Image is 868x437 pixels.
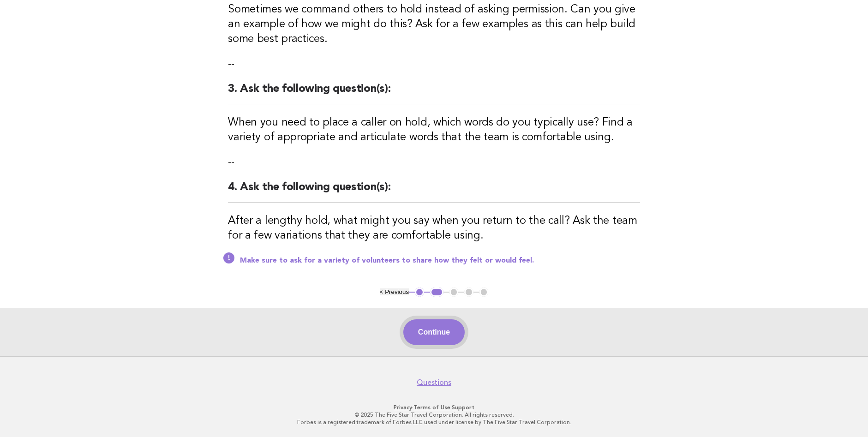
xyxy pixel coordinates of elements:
p: · · [152,404,717,411]
button: 2 [430,287,443,297]
p: © 2025 The Five Star Travel Corporation. All rights reserved. [152,411,717,419]
button: 1 [415,287,424,297]
h3: Sometimes we command others to hold instead of asking permission. Can you give an example of how ... [228,2,640,47]
a: Terms of Use [413,404,450,411]
p: -- [228,156,640,169]
p: Forbes is a registered trademark of Forbes LLC used under license by The Five Star Travel Corpora... [152,419,717,426]
button: < Previous [380,288,409,295]
a: Support [452,404,474,411]
a: Questions [417,378,451,387]
h2: 4. Ask the following question(s): [228,180,640,203]
p: -- [228,58,640,71]
p: Make sure to ask for a variety of volunteers to share how they felt or would feel. [240,256,640,265]
h3: When you need to place a caller on hold, which words do you typically use? Find a variety of appr... [228,115,640,145]
button: Continue [403,319,465,345]
a: Privacy [394,404,412,411]
h3: After a lengthy hold, what might you say when you return to the call? Ask the team for a few vari... [228,214,640,243]
h2: 3. Ask the following question(s): [228,82,640,104]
